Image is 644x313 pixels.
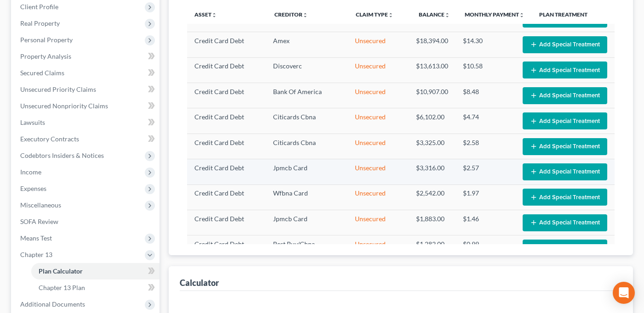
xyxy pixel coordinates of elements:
[39,267,83,275] span: Plan Calculator
[523,163,607,180] button: Add Special Treatment
[348,184,409,210] td: Unsecured
[409,108,456,134] td: $6,102.00
[456,134,515,159] td: $2.58
[20,168,41,176] span: Income
[456,210,515,235] td: $1.46
[13,81,160,98] a: Unsecured Priority Claims
[266,235,348,261] td: Best Buy/Cbna
[274,11,308,18] a: Creditorunfold_more
[456,57,515,83] td: $10.58
[456,159,515,184] td: $2.57
[266,32,348,57] td: Amex
[409,134,456,159] td: $3,325.00
[348,235,409,261] td: Unsecured
[523,87,607,104] button: Add Special Treatment
[20,19,60,27] span: Real Property
[187,159,265,184] td: Credit Card Debt
[187,32,265,57] td: Credit Card Debt
[523,189,607,206] button: Add Special Treatment
[13,213,160,230] a: SOFA Review
[532,6,615,24] th: Plan Treatment
[266,134,348,159] td: Citicards Cbna
[388,12,393,18] i: unfold_more
[13,98,160,114] a: Unsecured Nonpriority Claims
[13,48,160,65] a: Property Analysis
[13,65,160,81] a: Secured Claims
[266,83,348,108] td: Bank Of America
[523,36,607,53] button: Add Special Treatment
[409,57,456,83] td: $13,613.00
[348,159,409,184] td: Unsecured
[20,36,73,44] span: Personal Property
[187,134,265,159] td: Credit Card Debt
[266,210,348,235] td: Jpmcb Card
[31,279,160,296] a: Chapter 13 Plan
[20,69,64,77] span: Secured Claims
[266,108,348,134] td: Citicards Cbna
[13,131,160,147] a: Executory Contracts
[523,112,607,129] button: Add Special Treatment
[20,52,71,60] span: Property Analysis
[523,61,607,78] button: Add Special Treatment
[20,85,96,93] span: Unsecured Priority Claims
[187,108,265,134] td: Credit Card Debt
[266,159,348,184] td: Jpmcb Card
[348,83,409,108] td: Unsecured
[187,83,265,108] td: Credit Card Debt
[456,184,515,210] td: $1.97
[348,108,409,134] td: Unsecured
[445,12,450,18] i: unfold_more
[409,184,456,210] td: $2,542.00
[20,201,61,209] span: Miscellaneous
[20,135,79,143] span: Executory Contracts
[20,218,58,225] span: SOFA Review
[302,12,308,18] i: unfold_more
[187,184,265,210] td: Credit Card Debt
[20,184,46,192] span: Expenses
[20,151,104,159] span: Codebtors Insiders & Notices
[266,184,348,210] td: Wfbna Card
[13,114,160,131] a: Lawsuits
[523,138,607,155] button: Add Special Treatment
[456,83,515,108] td: $8.48
[356,11,393,18] a: Claim Typeunfold_more
[348,57,409,83] td: Unsecured
[31,263,160,279] a: Plan Calculator
[187,57,265,83] td: Credit Card Debt
[409,235,456,261] td: $1,282.00
[20,3,58,11] span: Client Profile
[456,32,515,57] td: $14.30
[456,235,515,261] td: $0.99
[211,12,217,18] i: unfold_more
[194,11,217,18] a: Assetunfold_more
[20,300,85,308] span: Additional Documents
[409,159,456,184] td: $3,316.00
[187,210,265,235] td: Credit Card Debt
[266,57,348,83] td: Discoverc
[409,210,456,235] td: $1,883.00
[465,11,524,18] a: Monthly Paymentunfold_more
[20,234,52,242] span: Means Test
[519,12,524,18] i: unfold_more
[613,282,635,304] div: Open Intercom Messenger
[419,11,450,18] a: Balanceunfold_more
[20,102,108,110] span: Unsecured Nonpriority Claims
[20,251,52,258] span: Chapter 13
[348,210,409,235] td: Unsecured
[456,108,515,134] td: $4.74
[187,235,265,261] td: Credit Card Debt
[20,118,45,126] span: Lawsuits
[409,32,456,57] td: $18,394.00
[523,214,607,231] button: Add Special Treatment
[409,83,456,108] td: $10,907.00
[348,32,409,57] td: Unsecured
[180,277,219,288] div: Calculator
[348,134,409,159] td: Unsecured
[523,240,607,257] button: Add Special Treatment
[39,284,85,291] span: Chapter 13 Plan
